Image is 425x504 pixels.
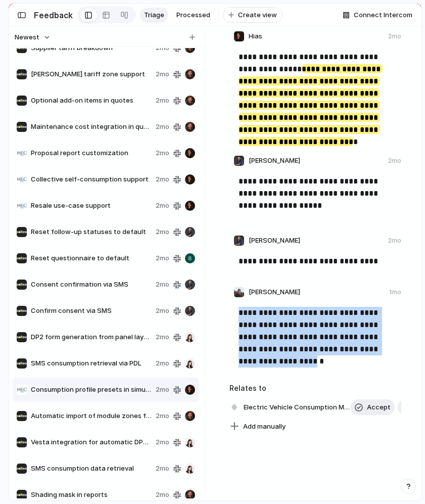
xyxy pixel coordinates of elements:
h3: Relates to [229,383,401,393]
span: Supplier tariff breakdown [31,43,152,53]
span: Reset follow-up statuses to default [31,227,152,237]
span: Confirm consent via SMS [31,306,152,316]
span: Consent confirmation via SMS [31,280,152,290]
div: 2mo [388,32,401,41]
span: 2mo [156,174,169,185]
a: Triage [140,8,168,23]
span: 2mo [156,358,169,369]
span: 2mo [156,69,169,79]
span: DP2 form generation from panel layout [31,332,152,342]
span: 2mo [156,43,169,53]
span: 2mo [156,280,169,290]
span: [PERSON_NAME] [249,236,300,246]
span: Maintenance cost integration in quotes and ROI analysis [31,122,152,132]
span: 2mo [156,437,169,447]
span: 2mo [156,227,169,237]
span: Consumption profile presets in simulator [31,385,152,395]
span: 2mo [156,306,169,316]
span: Add manually [243,422,286,432]
button: Newest [13,31,52,44]
span: 2mo [156,490,169,500]
span: 2mo [156,201,169,211]
span: Proposal report customization [31,148,152,158]
span: 2mo [156,122,169,132]
span: 2mo [156,148,169,158]
span: 2mo [156,464,169,474]
span: Resale use-case support [31,201,152,211]
span: Triage [144,10,164,20]
span: 2mo [156,411,169,421]
span: Shading mask in reports [31,490,152,500]
span: Reset questionnaire to default [31,253,152,263]
span: Vesta integration for automatic DP2 retrieval [31,437,152,447]
div: 1mo [389,288,401,297]
span: Newest [15,32,39,42]
div: 2mo [388,236,401,245]
span: 2mo [156,385,169,395]
span: [PERSON_NAME] [249,156,300,166]
span: Accept [367,402,391,413]
span: [PERSON_NAME] [249,287,300,297]
span: 2mo [156,96,169,106]
span: Hias [249,31,262,41]
span: Optional add-on items in quotes [31,96,152,106]
a: Processed [172,8,214,23]
span: Electric Vehicle Consumption Modeling [241,400,354,415]
span: Automatic import of module zones from dimensioning [31,411,152,421]
button: Connect Intercom [339,8,416,23]
span: Collective self-consumption support [31,174,152,185]
span: 2mo [156,332,169,342]
span: SMS consumption data retrieval [31,464,152,474]
div: 2mo [388,156,401,165]
span: Create view [238,10,277,20]
button: Accept [351,399,395,416]
span: Connect Intercom [354,10,412,20]
span: Processed [176,10,210,20]
span: 2mo [156,253,169,263]
button: Add manually [226,420,290,434]
h2: Feedback [34,9,73,21]
span: SMS consumption retrieval via PDL [31,358,152,369]
span: [PERSON_NAME] tariff zone support [31,69,152,79]
button: Create view [223,7,282,23]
